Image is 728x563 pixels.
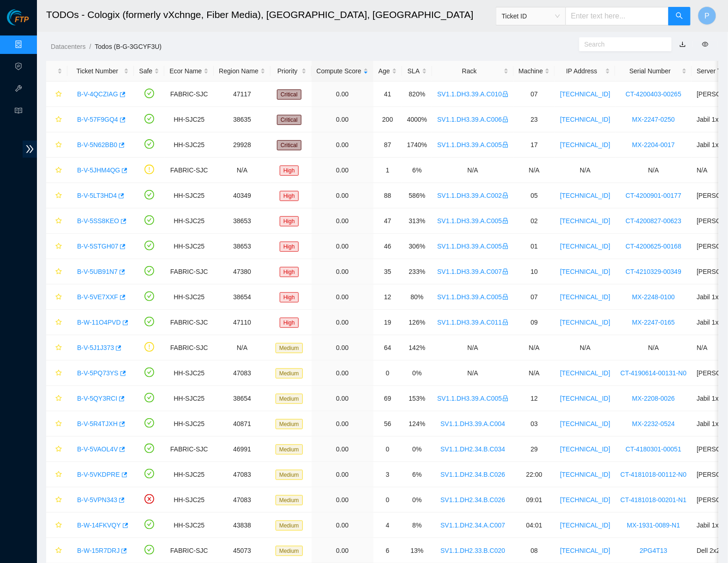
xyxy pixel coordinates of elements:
[51,340,62,355] button: star
[164,513,214,538] td: HH-SJC25
[164,361,214,386] td: HH-SJC25
[312,158,373,183] td: 0.00
[51,137,62,152] button: star
[560,116,610,123] a: [TECHNICAL_ID]
[214,437,271,462] td: 46991
[514,513,555,538] td: 04:01
[51,315,62,330] button: star
[164,158,214,183] td: FABRIC-SJC
[77,268,118,275] a: B-V-5UB91N7
[632,116,675,123] a: MX-2247-0250
[164,462,214,487] td: HH-SJC25
[77,496,117,504] a: B-V-5VPN343
[440,420,505,427] a: SV1.1.DH3.39.A.C004
[55,142,62,149] span: star
[280,267,299,277] span: High
[144,190,154,200] span: check-circle
[626,217,682,225] a: CT-4200827-00623
[702,41,709,47] span: eye
[560,496,610,504] a: [TECHNICAL_ID]
[164,411,214,437] td: HH-SJC25
[560,420,610,427] a: [TECHNICAL_ID]
[312,437,373,462] td: 0.00
[77,420,118,427] a: B-V-5R4TJXH
[502,192,509,199] span: lock
[705,10,710,22] span: P
[514,335,555,361] td: N/A
[164,183,214,208] td: HH-SJC25
[55,471,62,479] span: star
[560,395,610,402] a: [TECHNICAL_ID]
[312,310,373,335] td: 0.00
[402,487,433,513] td: 0%
[514,158,555,183] td: N/A
[437,268,508,275] a: SV1.1.DH3.39.A.C007lock
[632,395,675,402] a: MX-2208-0026
[77,217,119,225] a: B-V-5SS8KEO
[214,208,271,234] td: 38653
[676,12,683,21] span: search
[214,158,271,183] td: N/A
[77,344,114,351] a: B-V-5J1J373
[164,259,214,284] td: FABRIC-SJC
[51,366,62,380] button: star
[144,266,154,276] span: check-circle
[514,234,555,259] td: 01
[51,264,62,279] button: star
[440,547,505,554] a: SV1.1.DH2.33.B.C020
[280,318,299,328] span: High
[164,487,214,513] td: HH-SJC25
[514,259,555,284] td: 10
[312,132,373,158] td: 0.00
[77,547,120,554] a: B-W-15R7DRJ
[402,208,433,234] td: 313%
[164,335,214,361] td: FABRIC-SJC
[402,158,433,183] td: 6%
[280,191,299,201] span: High
[214,462,271,487] td: 47083
[615,335,692,361] td: N/A
[214,335,271,361] td: N/A
[77,522,121,529] a: B-W-14FKVQY
[144,545,154,555] span: check-circle
[77,395,117,402] a: B-V-5QY3RCI
[55,370,62,377] span: star
[373,158,402,183] td: 1
[373,310,402,335] td: 19
[632,319,675,326] a: MX-2247-0165
[312,411,373,437] td: 0.00
[280,242,299,252] span: High
[402,513,433,538] td: 8%
[280,166,299,176] span: High
[214,361,271,386] td: 47083
[560,243,610,250] a: [TECHNICAL_ID]
[164,386,214,411] td: HH-SJC25
[164,208,214,234] td: HH-SJC25
[144,165,154,174] span: exclamation-circle
[373,411,402,437] td: 56
[560,369,610,377] a: [TECHNICAL_ID]
[402,411,433,437] td: 124%
[77,445,118,453] a: B-V-5VAOL4V
[312,361,373,386] td: 0.00
[55,446,62,453] span: star
[502,243,509,249] span: lock
[51,188,62,203] button: star
[144,494,154,504] span: close-circle
[514,462,555,487] td: 22:00
[312,208,373,234] td: 0.00
[373,513,402,538] td: 4
[373,82,402,107] td: 41
[402,310,433,335] td: 126%
[373,107,402,132] td: 200
[144,114,154,124] span: check-circle
[668,7,691,25] button: search
[55,116,62,124] span: star
[373,361,402,386] td: 0
[77,293,118,301] a: B-V-5VE7XXF
[514,386,555,411] td: 12
[402,132,433,158] td: 1740%
[214,107,271,132] td: 38635
[276,394,303,404] span: Medium
[15,103,22,121] span: read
